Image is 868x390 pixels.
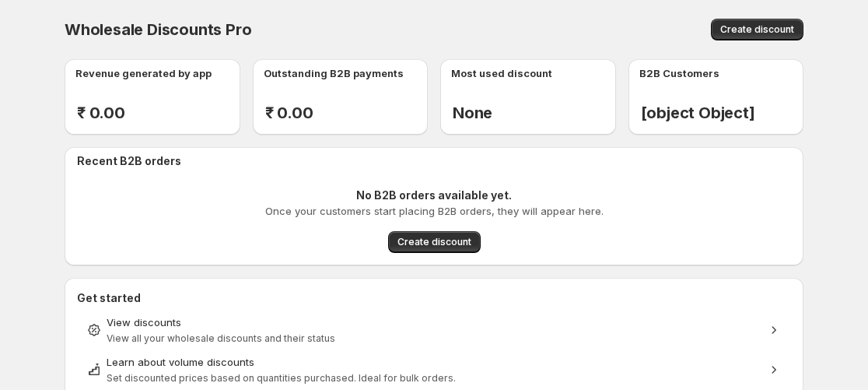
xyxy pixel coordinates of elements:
[641,104,804,122] h2: [object Object]
[264,65,404,81] p: Outstanding B2B payments
[107,372,456,384] span: Set discounted prices based on quantities purchased. Ideal for bulk orders.
[397,236,471,248] span: Create discount
[356,188,512,203] p: No B2B orders available yet.
[77,153,797,169] h2: Recent B2B orders
[77,290,791,306] h2: Get started
[639,65,719,81] p: B2B Customers
[453,104,616,122] h2: None
[107,332,335,344] span: View all your wholesale discounts and their status
[720,23,794,36] span: Create discount
[265,104,429,122] h2: ₹ 0.00
[265,203,604,219] p: Once your customers start placing B2B orders, they will appear here.
[77,104,240,122] h2: ₹ 0.00
[451,65,552,81] p: Most used discount
[107,354,761,370] div: Learn about volume discounts
[107,314,761,330] div: View discounts
[711,19,803,40] button: Create discount
[388,231,481,253] button: Create discount
[65,20,251,39] span: Wholesale Discounts Pro
[75,65,212,81] p: Revenue generated by app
